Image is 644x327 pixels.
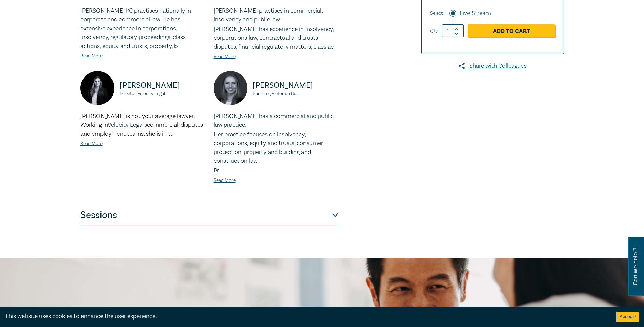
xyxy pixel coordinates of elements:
[214,54,236,60] a: Read More
[616,312,639,322] button: Accept cookies
[442,24,464,37] input: 1
[214,177,236,184] a: Read More
[80,71,114,105] img: https://s3.ap-southeast-2.amazonaws.com/leo-cussen-store-production-content/Contacts/Jess%20Hill/...
[214,71,247,105] img: https://s3.ap-southeast-2.amazonaws.com/leo-cussen-store-production-content/Contacts/Hannah%20McI...
[253,91,338,96] small: Barrister, Victorian Bar
[460,9,491,18] label: Live Stream
[430,10,444,17] span: Select:
[430,27,438,35] label: Qty
[119,91,205,96] small: Director, Velocity Legal
[632,241,639,292] span: Can we help ?
[214,25,338,51] p: [PERSON_NAME] has experience in insolvency, corporations law, contractual and trusts disputes, fi...
[80,6,205,51] p: [PERSON_NAME] KC practises nationally in corporate and commercial law. He has extensive experienc...
[421,62,564,70] a: Share with Colleagues
[119,80,205,91] p: [PERSON_NAME]
[214,112,338,130] p: [PERSON_NAME] has a commercial and public law practice.
[214,6,338,24] p: [PERSON_NAME] practises in commercial, insolvency and public law.
[80,53,103,59] a: Read More
[214,166,338,175] p: Pr
[80,205,338,225] button: Sessions
[5,312,606,321] div: This website uses cookies to enhance the user experience.
[80,112,195,129] span: [PERSON_NAME] is not your average lawyer. Working in
[214,130,338,166] p: Her practice focuses on insolvency, corporations, equity and trusts, consumer protection, propert...
[80,112,205,138] p: Velocity Legal's
[80,141,103,147] a: Read More
[253,80,338,91] p: [PERSON_NAME]
[468,24,555,37] a: Add to Cart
